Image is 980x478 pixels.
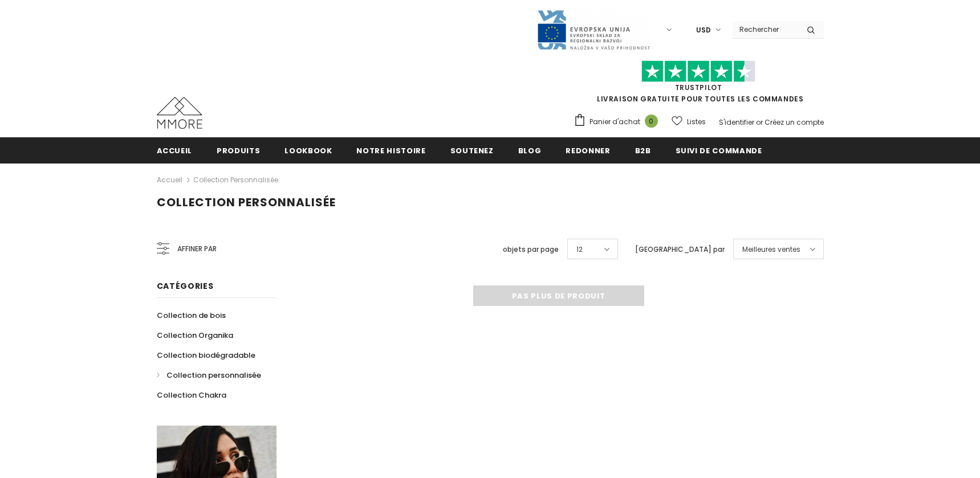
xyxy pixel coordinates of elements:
a: Collection biodégradable [157,345,255,365]
input: Search Site [733,21,798,38]
span: Collection biodégradable [157,350,255,361]
a: Produits [217,137,260,163]
span: Produits [217,145,260,156]
span: Collection de bois [157,310,226,321]
a: Panier d'achat 0 [574,113,664,130]
span: Affiner par [177,243,217,255]
a: soutenez [450,137,494,163]
a: Collection Chakra [157,385,226,405]
a: Lookbook [284,137,332,163]
span: Catégories [157,280,214,292]
span: B2B [635,145,651,156]
span: soutenez [450,145,494,156]
a: Collection personnalisée [193,175,278,185]
a: Notre histoire [356,137,425,163]
a: Collection personnalisée [157,365,261,385]
label: [GEOGRAPHIC_DATA] par [635,244,725,255]
label: objets par page [503,244,559,255]
span: Collection personnalisée [166,370,261,381]
span: Redonner [566,145,610,156]
a: TrustPilot [675,83,722,92]
span: LIVRAISON GRATUITE POUR TOUTES LES COMMANDES [574,66,824,104]
a: Accueil [157,173,182,187]
span: Meilleures ventes [742,244,800,255]
span: Lookbook [284,145,332,156]
span: USD [696,24,711,36]
a: Blog [518,137,542,163]
a: S'identifier [719,117,754,127]
a: Listes [672,112,706,132]
a: Collection Organika [157,325,233,345]
a: B2B [635,137,651,163]
a: Redonner [566,137,610,163]
span: Panier d'achat [589,116,640,128]
span: Blog [518,145,542,156]
a: Javni Razpis [536,24,650,34]
span: Accueil [157,145,193,156]
a: Accueil [157,137,193,163]
span: Collection personnalisée [157,194,336,210]
span: Notre histoire [356,145,425,156]
span: Collection Chakra [157,390,226,401]
span: 0 [645,115,658,128]
a: Suivi de commande [676,137,762,163]
span: Suivi de commande [676,145,762,156]
span: or [756,117,763,127]
a: Créez un compte [765,117,824,127]
a: Collection de bois [157,305,226,325]
img: Javni Razpis [536,9,650,51]
img: Cas MMORE [157,97,202,129]
img: Faites confiance aux étoiles pilotes [641,60,755,83]
span: Collection Organika [157,330,233,341]
span: Listes [687,116,706,128]
span: 12 [576,244,583,255]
